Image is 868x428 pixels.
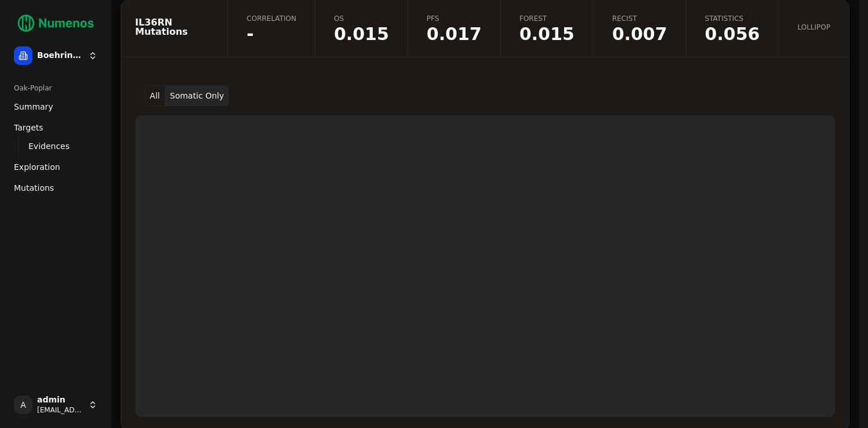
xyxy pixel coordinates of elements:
a: Summary [9,97,102,116]
span: 0.015 [334,26,389,43]
span: Targets [14,122,43,133]
img: Numenos [9,9,102,37]
div: IL36RN Mutations [135,18,210,37]
span: 0.015 [520,26,575,43]
a: Targets [9,118,102,137]
button: Boehringer Ingelheim [9,42,102,70]
a: Exploration [9,158,102,176]
span: Correlation [246,14,296,23]
span: Forest [520,14,575,23]
span: admin [37,395,83,405]
span: Summary [14,101,53,113]
span: PFS [427,14,482,23]
span: Statistics [705,14,760,23]
button: Somatic Only [165,85,229,106]
a: Mutations [9,179,102,197]
a: Evidences [24,138,88,154]
span: 0.007 [612,26,667,43]
span: Boehringer Ingelheim [37,50,83,61]
div: Oak-Poplar [9,79,102,97]
button: Aadmin[EMAIL_ADDRESS] [9,391,102,419]
span: [EMAIL_ADDRESS] [37,405,83,415]
span: Mutations [14,182,54,194]
span: 0.056 [705,26,760,43]
span: Recist [612,14,667,23]
span: Evidences [28,140,70,152]
span: Lollipop [797,23,830,32]
span: Exploration [14,161,60,173]
span: - [246,26,296,43]
span: A [14,396,32,414]
span: 0.017 [427,26,482,43]
button: All [144,85,165,106]
span: OS [334,14,389,23]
